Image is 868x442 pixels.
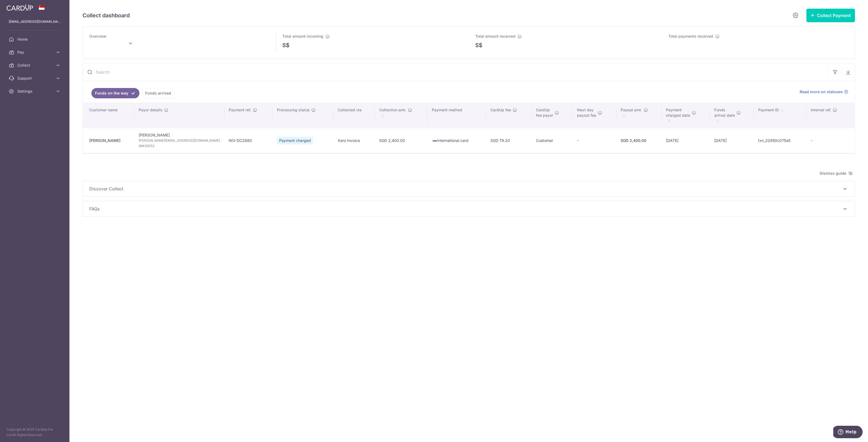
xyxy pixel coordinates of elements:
td: Xero Invoice [333,128,375,153]
p: [EMAIL_ADDRESS][DOMAIN_NAME] [9,19,61,24]
input: Search [83,63,829,81]
span: Collection amt. [379,107,406,113]
span: CardUp fee [490,107,511,113]
td: Customer [532,128,573,153]
span: Discover Collect [89,186,842,192]
span: Settings [17,89,53,94]
span: Funds arrival date [714,107,735,118]
iframe: Opens a widget where you can find more information [833,426,863,439]
span: Payout amt. [621,107,642,113]
th: Next daypayout fee [573,103,616,128]
td: [PERSON_NAME] [134,128,224,153]
span: 98433053 [139,143,220,149]
span: Collect [17,63,53,68]
th: Payment ref. [224,103,273,128]
span: Dismiss guide [820,170,853,177]
p: FAQs [89,206,848,212]
th: CardUpfee payor [532,103,573,128]
th: Fundsarrival date : activate to sort column ascending [710,103,754,128]
span: Total amount incoming [282,34,323,38]
a: Read more on statuses [800,89,848,95]
td: txn_32950c075a5 [754,128,806,153]
td: SGD 79.20 [486,128,532,153]
th: Collected via [333,103,375,128]
a: Funds arrived [142,88,175,98]
span: S$ [282,41,289,49]
td: [DATE] [662,128,710,153]
th: Payout amt. : activate to sort column ascending [616,103,662,128]
span: Overview [89,34,107,38]
span: Total payments received [668,34,713,38]
th: Collection amt. : activate to sort column ascending [375,103,427,128]
span: Home [17,37,53,42]
img: visa-sm-192604c4577d2d35970c8ed26b86981c2741ebd56154ab54ad91a526f0f24972.png [432,138,437,144]
span: Help [12,4,23,9]
th: CardUp fee [486,103,532,128]
div: SGD 2,400.00 [621,138,657,143]
th: Customer name [83,103,134,128]
h5: Collect dashboard [82,11,130,20]
td: INV-DC2680 [224,128,273,153]
th: Payment method [427,103,486,128]
img: CardUp [7,4,33,11]
span: Internal ref. [811,107,831,113]
span: Total amount received [475,34,515,38]
th: Paymentcharged date : activate to sort column ascending [662,103,710,128]
th: Processing status [273,103,333,128]
td: - [806,128,855,153]
span: Next day payout fee [577,107,596,118]
span: Payment charged date [666,107,690,118]
th: Payor details [134,103,224,128]
span: Payment charged [277,137,313,144]
span: S$ [475,41,482,49]
td: SGD 2,400.00 [375,128,427,153]
td: International card [427,128,486,153]
span: FAQs [89,206,842,212]
td: - [573,128,616,153]
span: Support [17,76,53,81]
button: Collect Payment [806,9,855,22]
span: Read more on statuses [800,89,843,95]
span: Payment ref. [229,107,251,113]
span: Processing status [277,107,310,113]
a: Funds on the way [91,88,139,98]
th: Payment ID: activate to sort column ascending [754,103,806,128]
span: [PERSON_NAME][EMAIL_ADDRESS][DOMAIN_NAME] [139,138,220,143]
span: CardUp fee payor [536,107,553,118]
span: Payor details [139,107,162,113]
div: [PERSON_NAME] [89,138,130,143]
td: [DATE] [710,128,754,153]
span: Pay [17,50,53,55]
th: Internal ref. [806,103,855,128]
p: Discover Collect [89,186,848,192]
